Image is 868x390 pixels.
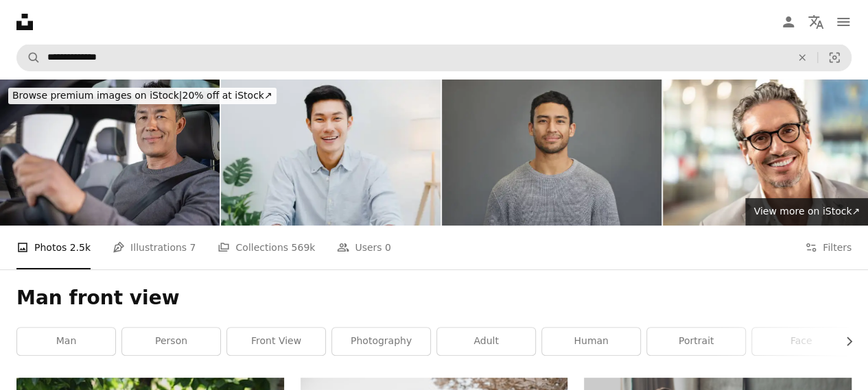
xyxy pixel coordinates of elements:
[17,45,40,71] button: Search Unsplash
[836,328,852,355] button: scroll list to the right
[437,328,535,355] a: adult
[113,226,196,269] a: Illustrations 7
[122,328,220,355] a: person
[12,90,272,101] span: 20% off at iStock ↗
[16,286,852,310] h1: Man front view
[16,44,852,71] form: Find visuals sitewide
[190,240,196,255] span: 7
[337,226,391,269] a: Users 0
[218,226,315,269] a: Collections 569k
[818,45,851,71] button: Visual search
[332,328,430,355] a: photography
[17,328,115,355] a: man
[805,226,852,269] button: Filters
[802,8,830,36] button: Language
[787,45,817,71] button: Clear
[542,328,640,355] a: human
[753,206,860,217] span: View more on iStock ↗
[385,240,391,255] span: 0
[745,198,868,226] a: View more on iStock↗
[830,8,857,36] button: Menu
[16,14,33,30] a: Home — Unsplash
[227,328,325,355] a: front view
[221,80,441,226] img: Portrait of successful handsome executive businessman smart casual wear looking at camera and smi...
[752,328,850,355] a: face
[291,240,315,255] span: 569k
[442,80,661,226] img: Shot of a handsome young man standing against a grey background
[775,8,802,36] a: Log in / Sign up
[647,328,745,355] a: portrait
[12,90,182,101] span: Browse premium images on iStock |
